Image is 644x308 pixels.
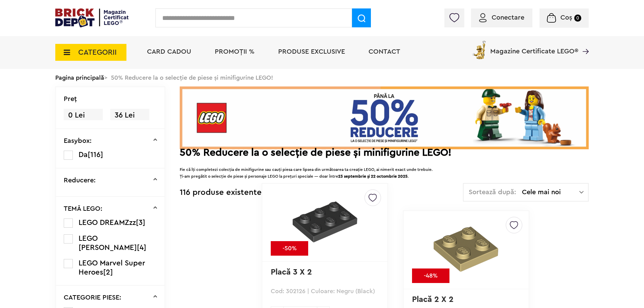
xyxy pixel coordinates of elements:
[412,268,449,283] div: -48%
[369,48,400,55] a: Contact
[560,14,572,21] span: Coș
[64,137,92,144] p: Easybox:
[79,259,145,276] span: LEGO Marvel Super Heroes
[338,174,408,178] strong: 23 septembrie și 22 octombrie 2025
[136,219,145,226] span: [3]
[492,14,524,21] span: Conectare
[64,294,121,301] p: CATEGORIE PIESE:
[110,109,149,122] span: 36 Lei
[79,151,88,158] span: Da
[180,149,589,156] h2: 50% Reducere la o selecție de piese și minifigurine LEGO!
[137,244,146,251] span: [4]
[79,219,136,226] span: LEGO DREAMZzz
[574,15,581,22] small: 0
[434,217,498,282] img: Placă 2 X 2
[469,189,516,196] span: Sortează după:
[479,14,524,21] a: Conectare
[64,177,96,184] p: Reducere:
[64,109,103,122] span: 0 Lei
[180,159,589,180] div: Fie că îți completezi colecția de minifigurine sau cauți piesa care lipsea din următoarea ta crea...
[522,189,579,196] span: Cele mai noi
[180,183,262,202] div: 116 produse existente
[490,39,578,55] span: Magazine Certificate LEGO®
[293,189,357,254] img: Placă 3 X 2
[78,49,117,56] span: CATEGORII
[103,268,113,276] span: [2]
[578,39,589,46] a: Magazine Certificate LEGO®
[79,235,137,251] span: LEGO [PERSON_NAME]
[271,241,308,256] div: -50%
[278,48,345,55] a: Produse exclusive
[55,69,589,86] div: > 50% Reducere la o selecție de piese și minifigurine LEGO!
[88,151,103,158] span: [116]
[64,96,77,102] p: Preţ
[215,48,255,55] a: PROMOȚII %
[64,205,103,212] p: TEMĂ LEGO:
[412,296,453,304] a: Placă 2 X 2
[180,86,589,149] img: Landing page banner
[55,75,104,81] a: Pagina principală
[271,268,312,276] a: Placă 3 X 2
[271,287,379,303] p: Cod: 302126 | Culoare: Negru (Black)
[147,48,191,55] a: Card Cadou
